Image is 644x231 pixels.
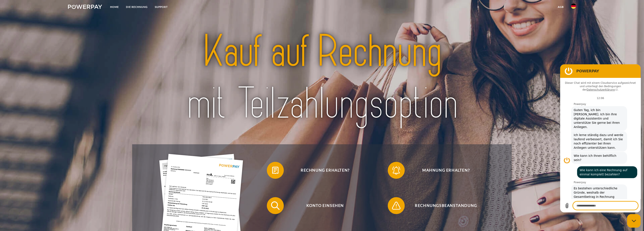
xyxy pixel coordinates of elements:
img: qb_bill.svg [270,165,281,176]
img: title-powerpay_de.svg [154,23,490,132]
span: Mahnung erhalten? [394,162,498,179]
a: SUPPORT [151,3,171,11]
button: Rechnungsbeanstandung [388,197,498,214]
span: Rechnungsbeanstandung [394,197,498,214]
a: DIE RECHNUNG [122,3,151,11]
span: Es bestehen unterschiedliche Gründe, weshalb der Gesamtbetrag in Rechnung gestellt werden kann. Z... [12,120,66,162]
iframe: Schaltfläche zum Öffnen des Messaging-Fensters; Konversation läuft [627,214,641,228]
img: qb_bell.svg [391,165,402,176]
img: de [571,4,576,9]
span: Rechnung erhalten? [273,162,377,179]
a: Home [107,3,122,11]
button: Datei hochladen [3,137,11,146]
img: logo-powerpay-white.svg [68,5,102,9]
a: agb [554,3,567,11]
iframe: Messaging-Fenster [560,64,641,212]
span: Konto einsehen [273,197,377,214]
button: Rechnung erhalten? [267,162,377,179]
img: qb_warning.svg [391,200,402,211]
img: qb_search.svg [270,200,281,211]
button: Mahnung erhalten? [388,162,498,179]
button: Konto einsehen [267,197,377,214]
